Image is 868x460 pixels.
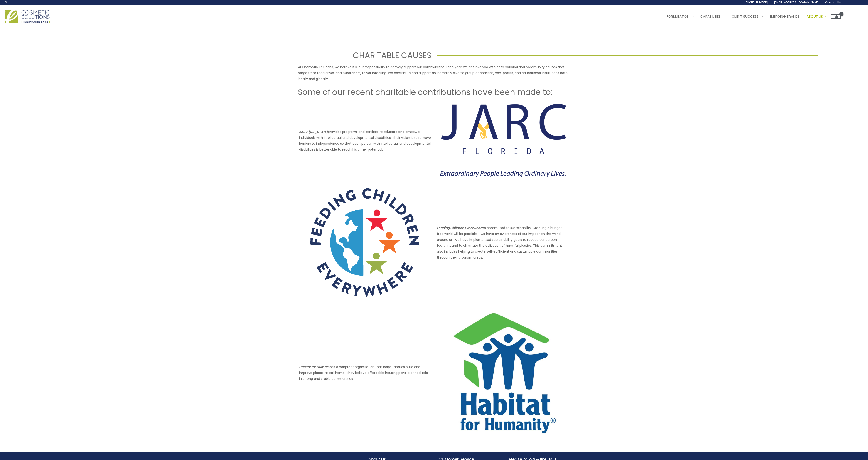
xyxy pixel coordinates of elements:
[774,0,820,4] span: [EMAIL_ADDRESS][DOMAIN_NAME]
[437,225,569,260] p: is committed to sustainability. Creating a hunger-free world will be possible if we have an aware...
[299,129,328,134] strong: JARC [US_STATE]
[803,10,831,23] a: About Us
[298,64,570,82] p: At Cosmetic Solutions, we believe it is our responsibility to actively support our communities. E...
[50,50,431,61] h1: CHARITABLE CAUSES
[5,1,8,4] a: Search icon link
[697,10,728,23] a: Capabilities
[766,10,803,23] a: Emerging Brands
[660,10,841,23] nav: Site Navigation
[299,129,431,152] p: provides programs and services to educate and empower individuals with intellectual and developme...
[807,14,823,19] span: About Us
[299,364,431,382] p: is a nonprofit organization that helps families build and improve places to call home. They belie...
[728,10,766,23] a: Client Success
[299,182,431,303] a: Charitable Causes Feeding Children Everywhere Logo
[437,307,569,439] img: Charitable Causes Habitat For Humanity Logo Image
[437,103,569,179] img: Charitable Causes JARC Florida Logo
[667,14,689,19] span: Formulation
[831,14,841,19] a: View Shopping Cart, empty
[299,365,332,369] em: Habitat for Humanity
[663,10,697,23] a: Formulation
[770,14,800,19] span: Emerging Brands
[732,14,759,19] span: Client Success
[825,0,841,4] span: Contact Us
[298,87,570,97] h2: Some of our recent charitable contributions have been made to:
[5,10,50,23] img: Cosmetic Solutions Logo
[437,226,484,230] em: Feeding Children Everywhere
[700,14,721,19] span: Capabilities
[299,182,431,303] img: Charitable Causes Feeding Children Everywhere Logo
[745,0,768,4] span: [PHONE_NUMBER]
